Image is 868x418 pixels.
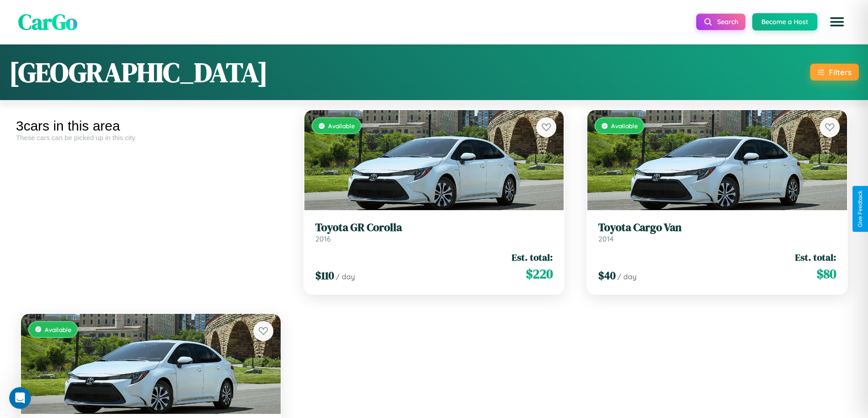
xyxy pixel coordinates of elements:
[336,272,355,281] span: / day
[9,387,31,409] iframe: Intercom live chat
[752,13,817,30] button: Become a Host
[16,118,286,134] div: 3 cars in this area
[857,191,863,227] div: Give Feedback
[598,234,614,243] span: 2014
[696,14,745,30] button: Search
[18,7,77,37] span: CarGo
[598,221,836,243] a: Toyota Cargo Van2014
[315,221,553,234] h3: Toyota GR Corolla
[315,234,331,243] span: 2016
[45,326,72,333] span: Available
[526,265,553,283] span: $ 220
[829,67,852,77] div: Filters
[16,134,286,141] div: These cars can be picked up in this city.
[9,54,268,91] h1: [GEOGRAPHIC_DATA]
[810,64,859,81] button: Filters
[315,268,334,283] span: $ 110
[795,251,836,264] span: Est. total:
[817,265,836,283] span: $ 80
[328,122,355,130] span: Available
[315,221,553,243] a: Toyota GR Corolla2016
[611,122,638,130] span: Available
[717,18,738,26] span: Search
[824,9,850,35] button: Open menu
[598,221,836,234] h3: Toyota Cargo Van
[617,272,637,281] span: / day
[598,268,616,283] span: $ 40
[512,251,553,264] span: Est. total:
